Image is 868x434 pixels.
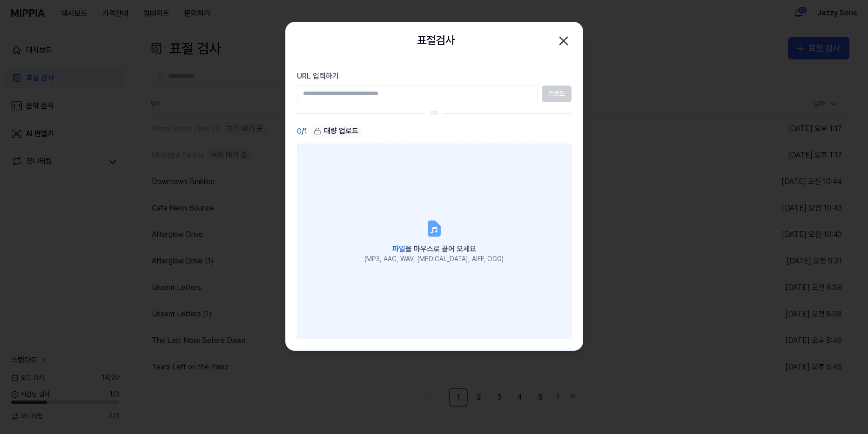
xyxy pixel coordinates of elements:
span: 파일 [392,244,405,253]
div: / 1 [297,125,307,138]
h2: 표절검사 [417,32,455,49]
button: 대량 업로드 [311,125,361,138]
div: (MP3, AAC, WAV, [MEDICAL_DATA], AIFF, OGG) [364,255,504,264]
span: 을 마우스로 끌어 오세요 [392,244,476,253]
div: 대량 업로드 [311,125,361,138]
span: 0 [297,126,302,137]
label: URL 입력하기 [297,71,572,82]
div: OR [430,110,438,118]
